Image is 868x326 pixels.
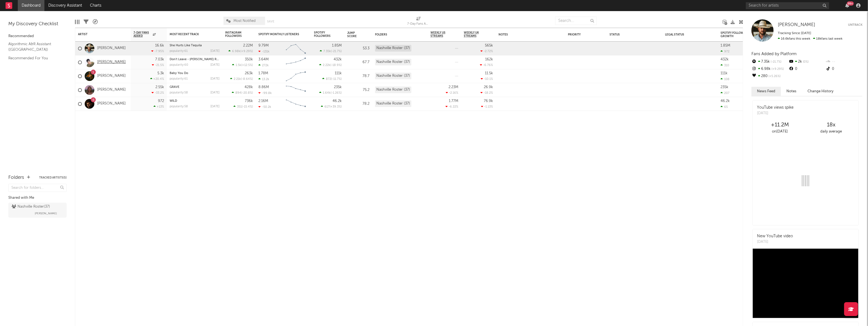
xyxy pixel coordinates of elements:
div: 18 x [806,122,857,128]
a: WILD [170,100,177,103]
div: [DATE] [210,63,220,67]
span: Fans Added by Platform [751,52,797,56]
span: +9.29 % [771,68,784,71]
div: ( ) [321,105,342,108]
button: Notes [781,87,802,96]
div: ( ) [319,91,342,95]
div: Jump Score [347,31,361,38]
svg: Chart title [283,42,308,55]
div: 2.23M [449,85,458,89]
div: 78.7 [347,73,369,80]
div: Nashville Roster ( 37 ) [12,203,50,210]
div: 1.77M [449,99,458,103]
div: Instagram Followers [225,31,245,38]
div: Don't Leave - Jolene Remix [170,58,220,61]
button: Tracked Artists(5) [39,176,67,179]
div: -18.2 % [480,91,493,95]
div: ( ) [228,49,253,53]
span: -11.7 % [332,78,341,81]
span: +9.29 % [241,50,252,53]
div: popularity: 61 [170,50,188,53]
div: Nashville Roster (37) [375,100,411,107]
div: ( ) [319,63,342,67]
span: -15.4 % [243,105,252,108]
div: 0 [826,65,862,73]
div: [DATE] [210,105,220,108]
a: Algorithmic A&R Assistant ([GEOGRAPHIC_DATA]) [8,41,61,52]
div: -50.2k [258,105,271,109]
span: 872 [326,78,331,81]
div: 111k [335,72,342,75]
a: [PERSON_NAME] [778,22,815,28]
div: -21.5 % [152,63,164,67]
div: Spotify Followers Daily Growth [721,31,762,38]
a: Baby You Do [170,72,188,75]
span: +5.26 % [768,75,781,78]
span: -21.7 % [770,60,781,63]
button: Untrack [848,22,862,28]
a: She Hurts Like Tequila [170,44,202,47]
div: 75.2 [347,87,369,93]
a: [PERSON_NAME] [97,74,126,78]
div: Spotify Monthly Listeners [258,33,300,36]
div: 53.3 [347,45,369,52]
div: Artist [78,33,120,36]
span: Most Notified [233,19,256,23]
div: [DATE] [757,239,793,245]
div: 7.03k [155,58,164,61]
button: Save [267,20,274,23]
span: 7.35k [323,50,331,53]
div: She Hurts Like Tequila [170,44,220,47]
div: Legal Status [665,33,701,36]
div: 207 [721,91,729,95]
div: [DATE] [210,91,220,94]
div: Most Recent Track [170,33,211,36]
div: 0 [788,65,825,73]
div: Recommended [8,33,67,40]
button: 99+ [845,3,849,8]
span: 2.21k [234,78,241,81]
span: -18.9 % [331,64,341,67]
div: Nashville Roster (37) [375,45,411,52]
span: 0 % [802,60,809,63]
div: popularity: 61 [170,77,188,80]
svg: Chart title [283,83,308,97]
span: Weekly UK Streams [464,31,485,38]
div: 280 [751,73,788,80]
div: -7.95 % [151,49,164,53]
span: -21.7 % [332,50,341,53]
span: 7-Day Fans Added [134,31,151,38]
div: 350k [245,58,253,61]
div: ( ) [320,49,342,53]
div: My Discovery Checklist [8,21,67,27]
div: Spotify Followers [314,31,333,38]
input: Search for folders... [8,184,67,192]
div: -6.76 % [480,63,493,67]
div: popularity: 58 [170,105,188,108]
a: [PERSON_NAME] [97,60,126,65]
div: YouTube views spike [757,105,794,111]
div: Priority [568,33,590,36]
div: A&R Pipeline [93,14,98,30]
div: [DATE] [210,77,220,80]
div: [DATE] [757,111,794,116]
span: 6.98k [232,50,240,53]
span: -20.8 % [242,91,252,95]
span: 18k fans last week [778,37,842,40]
span: 1.5k [236,64,241,67]
div: 9.79M [258,44,269,47]
div: ( ) [233,105,253,108]
span: 1.64k [323,91,331,95]
span: 894 [235,91,241,95]
div: -1.13 % [481,105,493,108]
div: Folders [8,174,24,181]
div: 78.2 [347,101,369,107]
div: -99.8k [258,91,272,95]
div: popularity: 60 [170,63,188,67]
input: Search for artists [746,2,829,9]
div: ( ) [232,63,253,67]
div: Filters [84,14,89,30]
div: 76.9k [484,99,493,103]
div: 2.16M [258,99,268,103]
div: 7-Day Fans Added (7-Day Fans Added) [407,21,430,27]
